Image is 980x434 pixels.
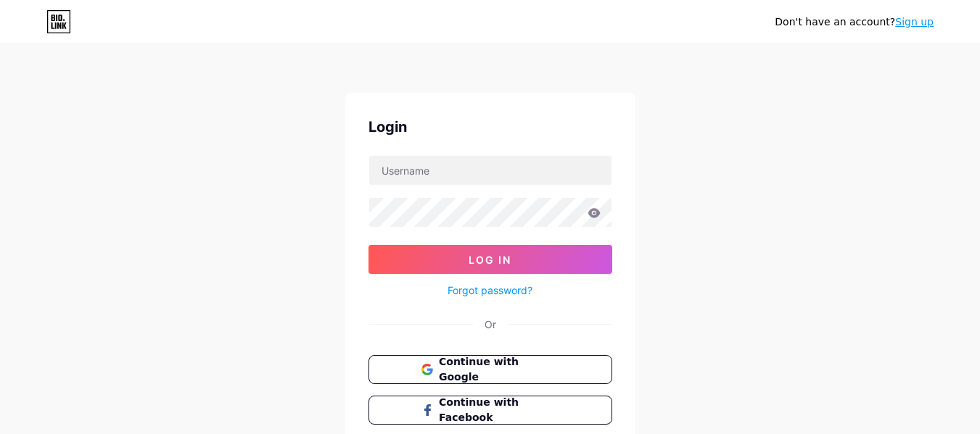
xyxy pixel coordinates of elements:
button: Continue with Google [368,355,612,384]
div: Login [368,116,612,138]
button: Log In [368,245,612,274]
span: Continue with Google [439,354,559,385]
input: Username [369,156,612,185]
a: Sign up [895,16,934,28]
a: Forgot password? [448,283,532,298]
span: Continue with Facebook [439,395,559,425]
div: Or [485,317,496,332]
div: Don't have an account? [775,14,934,30]
span: Log In [469,254,511,266]
button: Continue with Facebook [368,396,612,425]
